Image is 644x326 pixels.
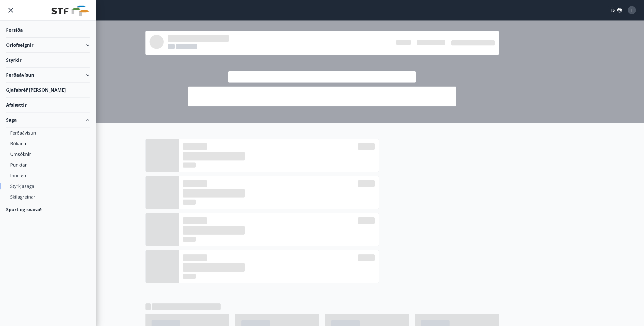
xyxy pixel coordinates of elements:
[10,181,86,191] div: Styrkjasaga
[6,97,90,112] div: Afslættir
[6,112,90,127] div: Saga
[631,7,633,13] span: I
[10,138,86,149] div: Bókanir
[6,23,90,38] div: Forsíða
[6,68,90,83] div: Ferðaávísun
[10,149,86,159] div: Umsóknir
[10,159,86,170] div: Punktar
[6,202,90,217] div: Spurt og svarað
[608,6,625,15] button: ÍS
[6,53,90,68] div: Styrkir
[52,6,90,16] img: union_logo
[626,4,638,16] button: I
[10,127,86,138] div: Ferðaávísun
[6,38,90,53] div: Orlofseignir
[6,83,90,97] div: Gjafabréf [PERSON_NAME]
[10,170,86,181] div: Inneign
[6,6,15,15] button: menu
[10,191,86,202] div: Skilagreinar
